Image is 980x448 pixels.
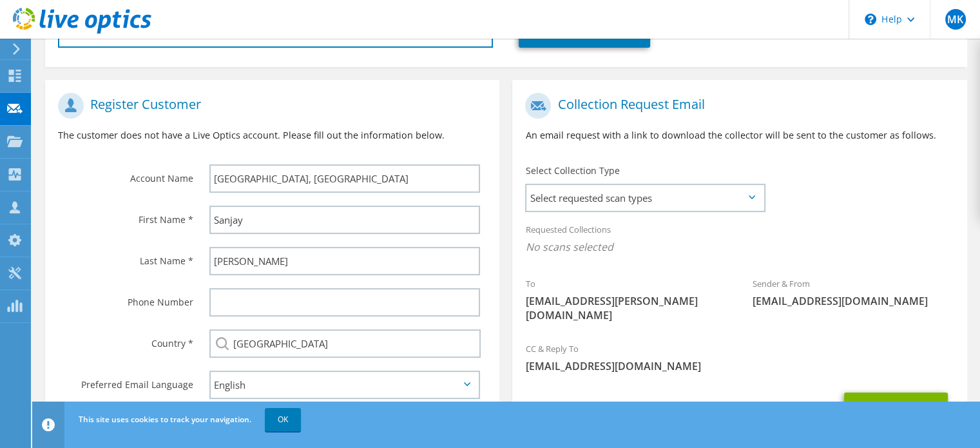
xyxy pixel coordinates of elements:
[58,371,193,391] label: Preferred Email Language
[526,185,764,211] span: Select requested scan types
[512,270,740,329] div: To
[753,294,954,308] span: [EMAIL_ADDRESS][DOMAIN_NAME]
[525,93,947,119] h1: Collection Request Email
[58,128,486,142] p: The customer does not have a Live Optics account. Please fill out the information below.
[525,240,954,254] span: No scans selected
[512,335,966,380] div: CC & Reply To
[525,294,727,322] span: [EMAIL_ADDRESS][PERSON_NAME][DOMAIN_NAME]
[79,414,251,425] span: This site uses cookies to track your navigation.
[865,14,876,25] svg: \n
[58,164,193,185] label: Account Name
[512,216,966,264] div: Requested Collections
[844,393,948,427] button: Send Request
[58,288,193,309] label: Phone Number
[525,164,619,177] label: Select Collection Type
[58,329,193,350] label: Country *
[525,128,954,142] p: An email request with a link to download the collector will be sent to the customer as follows.
[265,408,301,431] a: OK
[945,9,966,30] span: MK
[525,359,954,373] span: [EMAIL_ADDRESS][DOMAIN_NAME]
[58,247,193,268] label: Last Name *
[58,93,480,119] h1: Register Customer
[740,270,967,315] div: Sender & From
[58,206,193,226] label: First Name *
